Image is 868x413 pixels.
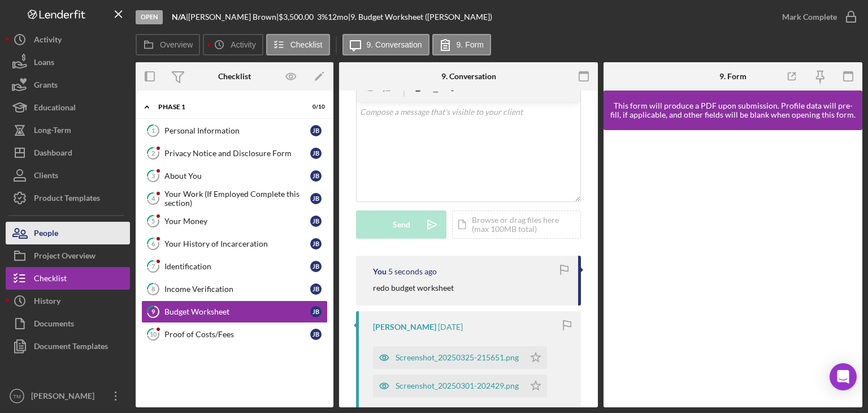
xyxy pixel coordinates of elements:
label: Checklist [290,40,323,49]
div: Your History of Incarceration [164,239,310,248]
tspan: 10 [150,330,157,338]
div: J B [310,238,322,249]
tspan: 5 [151,217,155,225]
b: N/A [172,12,186,21]
tspan: 2 [151,149,155,157]
div: You [373,267,387,276]
div: J B [310,283,322,295]
div: Personal Information [164,126,310,135]
a: 3About YouJB [141,165,328,187]
div: Phase 1 [158,104,297,110]
tspan: 6 [151,240,155,247]
div: J B [310,193,322,204]
button: Overview [136,34,200,55]
div: 9. Form [719,72,747,81]
div: 9. Conversation [441,72,496,81]
label: 9. Conversation [367,40,422,49]
label: 9. Form [457,40,484,49]
div: Document Templates [34,335,108,360]
a: 5Your MoneyJB [141,210,328,233]
button: Mark Complete [771,6,862,28]
div: J B [310,216,322,227]
div: Proof of Costs/Fees [164,330,310,339]
a: 9Budget WorksheetJB [141,300,328,323]
iframe: Lenderfit form [615,141,852,396]
div: History [34,290,60,315]
button: Send [356,210,446,239]
button: 9. Conversation [342,34,429,55]
div: J B [310,329,322,340]
div: Screenshot_20250325-215651.png [396,353,519,362]
div: J B [310,148,322,159]
div: $3,500.00 [279,12,317,21]
tspan: 7 [151,263,155,270]
div: J B [310,170,322,182]
label: Activity [231,40,255,49]
div: Open Intercom Messenger [830,363,857,390]
div: Income Verification [164,285,310,294]
div: [PERSON_NAME] [28,385,102,410]
div: [PERSON_NAME] Brown | [188,12,279,21]
div: J B [310,125,322,136]
text: TM [13,393,21,399]
div: Your Work (If Employed Complete this section) [164,190,310,208]
a: 1Personal InformationJB [141,119,328,142]
div: Documents [34,312,74,338]
tspan: 8 [151,285,155,292]
a: 4Your Work (If Employed Complete this section)JB [141,187,328,210]
div: 3 % [317,12,328,21]
button: Screenshot_20250325-215651.png [373,346,547,369]
a: Documents [6,312,130,335]
div: About You [164,171,310,180]
button: Document Templates [6,335,130,358]
button: Screenshot_20250301-202429.png [373,375,547,397]
button: Project Overview [6,244,130,267]
tspan: 9 [151,308,155,315]
a: 6Your History of IncarcerationJB [141,233,328,255]
div: | 9. Budget Worksheet ([PERSON_NAME]) [348,12,492,21]
a: 10Proof of Costs/FeesJB [141,323,328,346]
a: 7IdentificationJB [141,255,328,278]
tspan: 3 [151,172,155,179]
div: [PERSON_NAME] [373,322,436,332]
div: Checklist [34,267,67,292]
div: This form will produce a PDF upon submission. Profile data will pre-fill, if applicable, and othe... [609,101,857,119]
a: 2Privacy Notice and Disclosure FormJB [141,142,328,165]
div: J B [310,261,322,272]
button: Checklist [6,267,130,290]
button: TM[PERSON_NAME] [6,385,130,407]
time: 2025-08-25 15:22 [388,267,437,276]
div: 0 / 10 [305,104,325,110]
div: Your Money [164,217,310,226]
button: History [6,290,130,312]
div: Mark Complete [782,6,837,28]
